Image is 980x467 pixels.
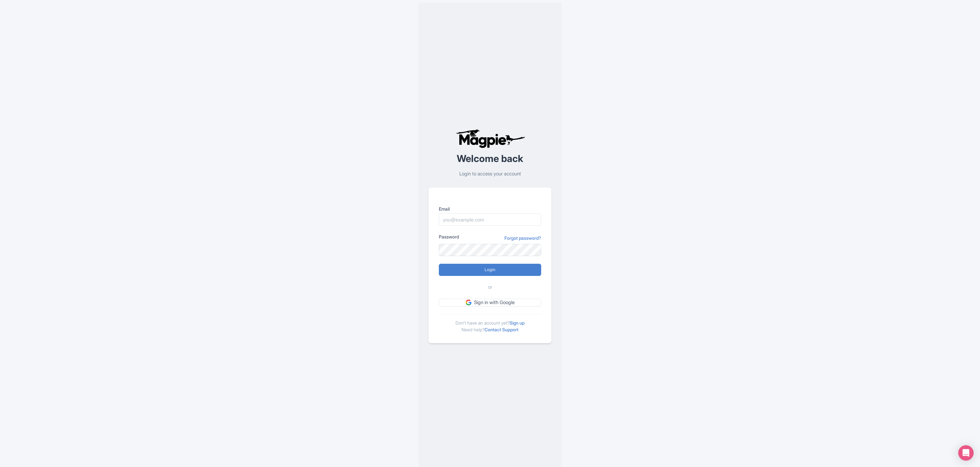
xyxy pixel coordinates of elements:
p: Login to access your account [429,170,551,178]
input: Login [439,264,541,276]
div: Open Intercom Messenger [958,445,974,461]
img: logo-ab69f6fb50320c5b225c76a69d11143b.png [454,129,526,148]
img: google.svg [466,300,471,305]
label: Password [439,233,459,240]
a: Sign up [510,320,525,326]
input: you@example.com [439,213,541,226]
a: Forgot password? [504,235,541,241]
h2: Welcome back [429,153,551,164]
a: Contact Support [485,327,518,332]
label: Email [439,205,541,212]
span: or [488,284,492,291]
div: Don't have an account yet? Need help? [439,314,541,333]
a: Sign in with Google [439,299,541,307]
